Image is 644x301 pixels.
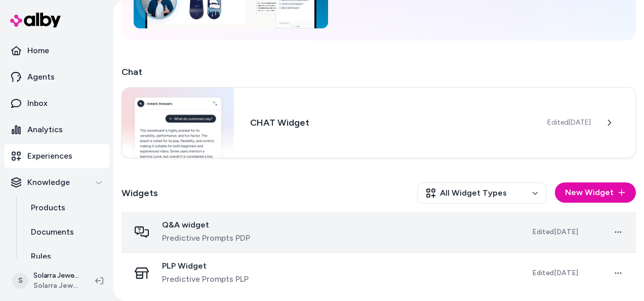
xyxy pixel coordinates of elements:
[532,228,578,236] span: Edited [DATE]
[4,144,109,168] a: Experiences
[122,65,636,79] h2: Chat
[162,261,249,271] span: PLP Widget
[21,196,109,220] a: Products
[27,124,63,136] p: Analytics
[27,176,70,189] p: Knowledge
[417,182,547,204] button: All Widget Types
[27,150,72,162] p: Experiences
[122,88,234,158] img: Chat widget
[27,97,48,109] p: Inbox
[162,232,250,244] span: Predictive Prompts PDP
[122,186,158,200] h2: Widgets
[4,118,109,142] a: Analytics
[33,271,79,281] p: Solarra Jewelry Shopify
[250,116,531,130] h3: CHAT Widget
[27,71,55,83] p: Agents
[162,220,250,230] span: Q&A widget
[122,87,636,158] a: Chat widgetCHAT WidgetEdited[DATE]
[4,91,109,116] a: Inbox
[31,250,51,262] p: Rules
[21,244,109,269] a: Rules
[12,273,28,289] span: S
[6,265,87,297] button: SSolarra Jewelry ShopifySolarra Jewelry
[21,220,109,244] a: Documents
[4,39,109,63] a: Home
[33,281,79,291] span: Solarra Jewelry
[31,202,65,214] p: Products
[532,269,578,277] span: Edited [DATE]
[10,13,61,27] img: alby Logo
[162,273,249,285] span: Predictive Prompts PLP
[555,182,636,203] button: New Widget
[4,170,109,195] button: Knowledge
[31,226,74,238] p: Documents
[27,45,49,57] p: Home
[547,118,591,128] span: Edited [DATE]
[4,65,109,89] a: Agents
